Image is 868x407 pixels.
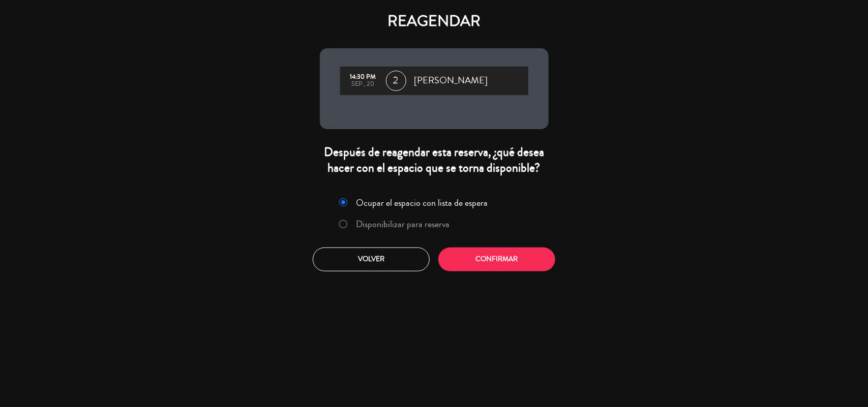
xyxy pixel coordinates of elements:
div: 14:30 PM [345,74,381,81]
div: sep., 20 [345,81,381,88]
span: [PERSON_NAME] [414,73,488,88]
h4: REAGENDAR [320,12,549,30]
label: Disponibilizar para reserva [356,220,450,229]
span: 2 [386,71,406,91]
div: Después de reagendar esta reserva, ¿qué desea hacer con el espacio que se torna disponible? [320,144,549,176]
button: Volver [313,247,430,271]
button: Confirmar [438,247,555,271]
label: Ocupar el espacio con lista de espera [356,198,488,207]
